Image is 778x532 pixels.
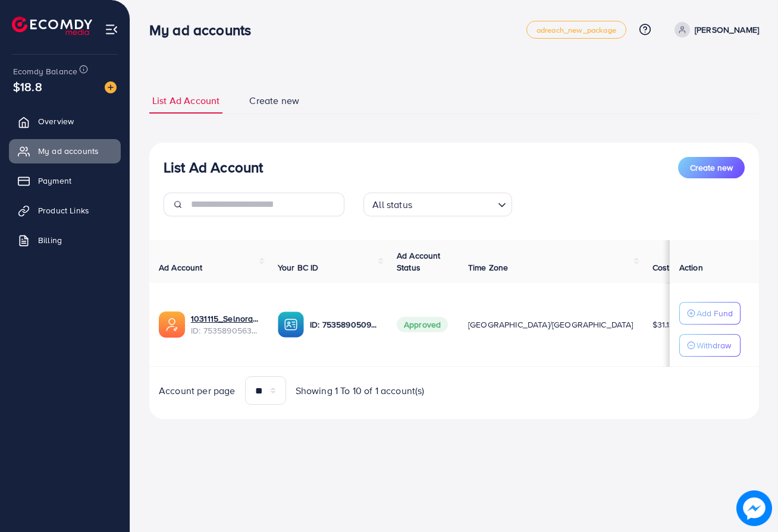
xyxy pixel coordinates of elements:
a: Product Links [9,199,121,222]
a: adreach_new_package [526,21,626,39]
a: 1031115_Selnora_1754586300835 [191,313,259,325]
span: Ad Account Status [397,250,441,273]
a: My ad accounts [9,139,121,163]
span: Cost [652,262,670,273]
span: $18.8 [13,78,42,95]
button: Withdraw [679,334,741,357]
h3: List Ad Account [164,159,263,176]
img: menu [105,23,118,36]
p: [PERSON_NAME] [695,23,759,37]
span: My ad accounts [38,145,99,157]
span: Account per page [159,384,236,398]
h3: My ad accounts [149,21,261,39]
a: Payment [9,169,121,193]
span: Product Links [38,204,89,216]
span: Time Zone [468,262,508,273]
a: [PERSON_NAME] [670,22,759,37]
button: Create new [678,157,745,178]
span: Billing [38,234,62,246]
span: Create new [690,162,733,174]
div: Search for option [363,193,512,216]
span: adreach_new_package [537,26,616,34]
span: Ecomdy Balance [13,65,77,77]
img: image [105,81,117,93]
span: Approved [397,317,448,332]
span: [GEOGRAPHIC_DATA]/[GEOGRAPHIC_DATA] [468,319,633,330]
button: Add Fund [679,302,741,325]
span: Overview [38,115,74,127]
img: logo [12,17,92,35]
span: List Ad Account [152,94,219,108]
span: Action [679,262,703,273]
span: Payment [38,175,71,187]
div: <span class='underline'>1031115_Selnora_1754586300835</span></br>7535890563670163457 [191,313,259,337]
span: Showing 1 To 10 of 1 account(s) [296,384,425,398]
img: ic-ba-acc.ded83a64.svg [278,311,304,338]
span: Ad Account [159,262,203,273]
p: Add Fund [697,306,733,320]
img: image [736,490,771,525]
a: Billing [9,228,121,252]
span: Your BC ID [278,262,319,273]
img: ic-ads-acc.e4c84228.svg [159,311,185,338]
input: Search for option [416,194,493,213]
span: $31.13 [652,319,675,330]
a: Overview [9,109,121,133]
p: Withdraw [697,338,731,352]
span: All status [370,196,415,213]
p: ID: 7535890509123502097 [310,317,378,332]
span: ID: 7535890563670163457 [191,325,259,336]
span: Create new [249,94,299,108]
